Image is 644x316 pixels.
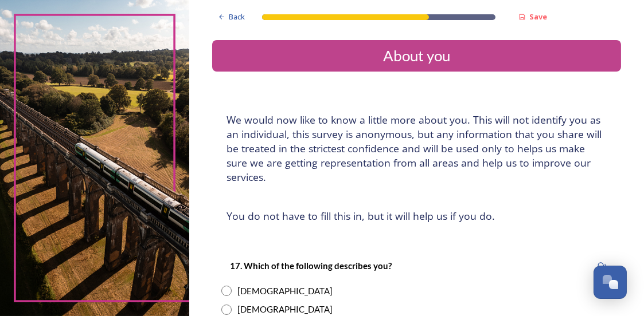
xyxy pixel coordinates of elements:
div: [DEMOGRAPHIC_DATA] [237,285,333,298]
h4: You do not have to fill this in, but it will help us if you do. [227,209,607,223]
button: Open Chat [594,266,627,299]
strong: Save [529,11,547,22]
strong: 17. Which of the following describes you? [230,260,392,271]
span: Back [229,11,245,22]
div: About you [217,45,616,67]
div: [DEMOGRAPHIC_DATA] [237,303,333,316]
h4: We would now like to know a little more about you. This will not identify you as an individual, t... [227,113,607,184]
